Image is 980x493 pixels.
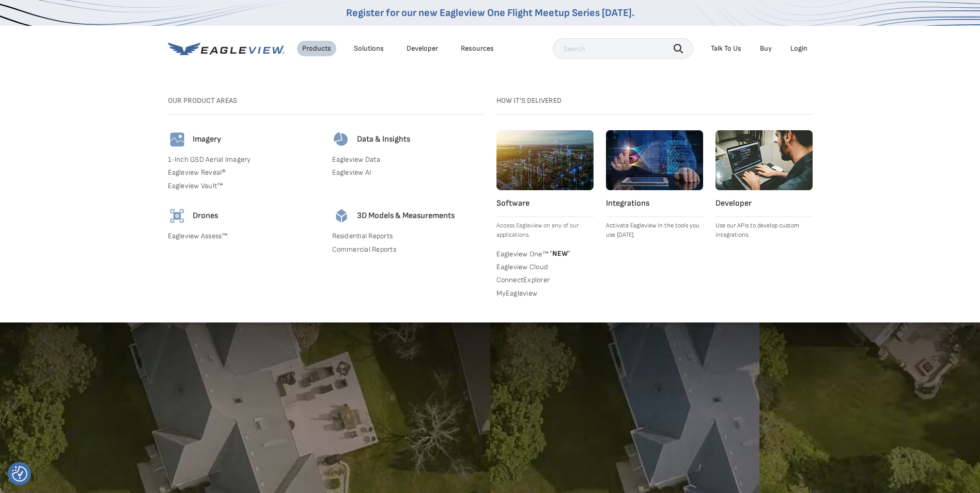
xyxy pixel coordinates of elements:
h4: 3D Models & Measurements [357,211,455,221]
h4: Imagery [193,134,221,145]
img: drones-icon.svg [168,207,186,225]
p: Activate Eagleview in the tools you use [DATE]. [606,221,703,240]
div: Products [302,44,331,53]
a: Eagleview One™ *NEW* [496,248,594,258]
a: Residential Reports [332,232,484,241]
a: Eagleview Vault™ [168,181,320,191]
a: Commercial Reports [332,245,484,254]
img: Revisit consent button [12,466,27,482]
div: Resources [461,44,494,53]
div: Talk To Us [711,44,741,53]
a: Register for our new Eagleview One Flight Meetup Series [DATE]. [346,7,634,19]
a: Eagleview Assess™ [168,232,320,241]
h4: Developer [715,198,813,209]
img: 3d-models-icon.svg [332,207,351,225]
a: Buy [760,44,772,53]
div: Solutions [354,44,384,53]
img: integrations.webp [606,130,703,190]
button: Consent Preferences [12,466,27,482]
a: Eagleview Reveal® [168,168,320,177]
a: MyEagleview [496,289,594,298]
h3: Our Product Areas [168,96,484,105]
div: Login [790,44,807,53]
img: developer.webp [715,130,813,190]
a: Developer [407,44,438,53]
h4: Integrations [606,198,703,209]
p: Use our APIs to develop custom integrations. [715,221,813,240]
h3: How it's Delivered [496,96,813,105]
h4: Software [496,198,594,209]
a: 1-Inch GSD Aerial Imagery [168,155,320,164]
a: ConnectExplorer [496,275,594,285]
img: imagery-icon.svg [168,130,186,149]
img: software.webp [496,130,594,190]
p: Access Eagleview on any of our applications. [496,221,594,240]
a: Eagleview AI [332,168,484,177]
a: Developer Use our APIs to develop custom integrations. [715,130,813,240]
a: Eagleview Cloud [496,263,594,272]
a: Eagleview Data [332,155,484,164]
h4: Drones [193,211,218,221]
span: NEW [548,249,570,258]
a: Integrations Activate Eagleview in the tools you use [DATE]. [606,130,703,240]
img: data-icon.svg [332,130,351,149]
input: Search [553,38,693,59]
h4: Data & Insights [357,134,410,145]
